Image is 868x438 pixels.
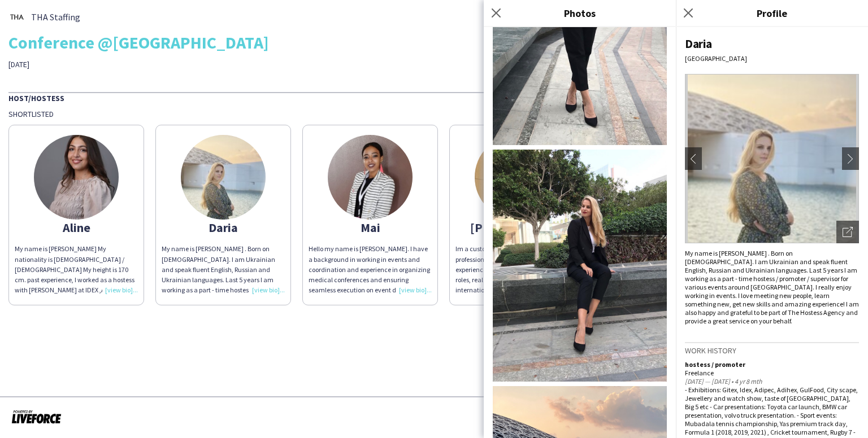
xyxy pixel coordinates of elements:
div: My name is [PERSON_NAME] . Born on [DEMOGRAPHIC_DATA]. I am Ukrainian and speak fluent English, R... [162,244,285,295]
div: Daria [685,36,859,51]
span: THA Staffing [31,12,80,22]
div: [PERSON_NAME] [455,222,579,233]
img: thumb-66f6c993a913d.jpg [475,135,559,220]
div: hostess / promoter [685,360,859,369]
img: Crew avatar or photo [685,74,859,243]
div: Aline [15,222,138,233]
h3: Profile [676,6,868,20]
img: thumb-0b1c4840-441c-4cf7-bc0f-fa59e8b685e2..jpg [8,8,25,25]
div: Shortlisted [8,109,860,119]
div: My name is [PERSON_NAME] My nationality is [DEMOGRAPHIC_DATA] / [DEMOGRAPHIC_DATA] My height is 1... [15,244,138,295]
div: [DATE] — [DATE] • 4 yr 8 mth [685,377,859,386]
div: Host/Hostess [8,92,860,103]
h3: Photos [484,6,676,20]
div: Hello my name is [PERSON_NAME]. I have a background in working in events and coordination and exp... [309,244,432,295]
div: Conference @[GEOGRAPHIC_DATA] [8,34,860,51]
div: Open photos pop-in [836,221,859,243]
img: thumb-48f6cdb4-564f-4465-abfb-507e1998ad8a.jpg [328,135,413,220]
div: [DATE] [8,59,306,69]
div: Daria [162,222,285,233]
div: Im a customer service, events and sales professional with nearly 10 years UAE experience in luxur... [455,244,579,295]
img: Powered by Liveforce [11,409,62,424]
img: Crew photo 382220 [493,150,667,382]
img: thumb-63cfb7a355fdb.jpeg [181,135,266,220]
div: My name is [PERSON_NAME] . Born on [DEMOGRAPHIC_DATA]. I am Ukrainian and speak fluent English, R... [685,249,859,325]
div: Freelance [685,369,859,377]
img: thumb-6681b11a57181.jpeg [34,135,119,220]
div: Mai [309,222,432,233]
div: [GEOGRAPHIC_DATA] [685,54,859,63]
h3: Work history [685,345,859,356]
